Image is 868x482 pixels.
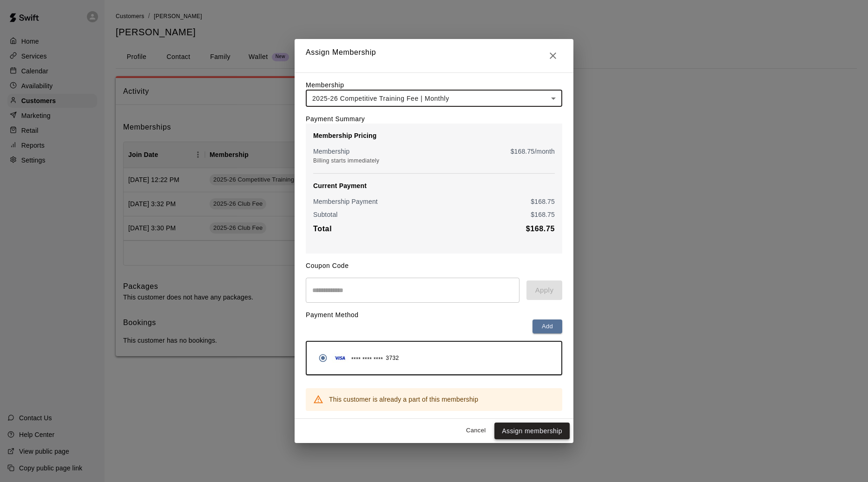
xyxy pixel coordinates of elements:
label: Payment Method [306,311,359,319]
p: $ 168.75 [531,210,555,219]
h2: Assign Membership [295,39,573,72]
span: 3732 [386,354,399,363]
button: Cancel [461,423,491,438]
p: $ 168.75 [531,197,555,206]
p: Membership [313,147,350,156]
img: Credit card brand logo [332,353,349,363]
span: Billing starts immediately [313,157,379,164]
div: 2025-26 Competitive Training Fee | Monthly [306,90,562,107]
b: $ 168.75 [526,225,555,233]
button: Add [533,319,562,334]
button: Assign membership [494,423,570,440]
b: Total [313,225,332,233]
div: This customer is already a part of this membership [329,391,478,408]
p: $ 168.75 /month [511,147,555,156]
p: Membership Pricing [313,131,555,140]
p: Current Payment [313,181,555,190]
button: Close [544,46,562,65]
label: Coupon Code [306,262,349,269]
p: Subtotal [313,210,338,219]
label: Payment Summary [306,115,365,123]
p: Membership Payment [313,197,378,206]
label: Membership [306,81,344,89]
